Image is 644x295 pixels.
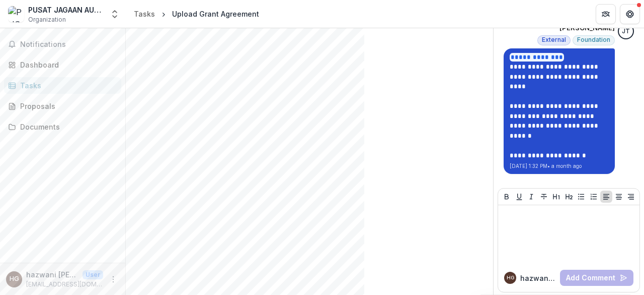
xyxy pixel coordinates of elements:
[513,191,525,203] button: Underline
[542,36,566,43] span: External
[520,273,556,283] p: hazwani a
[130,7,159,21] a: Tasks
[107,273,119,285] button: More
[4,119,121,135] a: Documents
[20,80,113,91] div: Tasks
[26,280,103,289] p: [EMAIL_ADDRESS][DOMAIN_NAME]
[130,7,263,21] nav: breadcrumb
[28,5,104,15] div: PUSAT JAGAAN AUTISME CHUKAI
[510,162,609,170] p: [DATE] 1:32 PM • a month ago
[4,98,121,114] a: Proposals
[28,15,66,24] span: Organization
[538,191,550,203] button: Strike
[20,122,113,132] div: Documents
[134,9,155,19] div: Tasks
[20,60,113,70] div: Dashboard
[560,270,633,286] button: Add Comment
[4,36,121,52] button: Notifications
[20,40,117,49] span: Notifications
[10,276,19,282] div: hazwani ab ghani
[596,4,616,24] button: Partners
[625,191,637,203] button: Align Right
[575,191,587,203] button: Bullet List
[563,191,575,203] button: Heading 2
[620,4,640,24] button: Get Help
[550,191,562,203] button: Heading 1
[525,191,537,203] button: Italicize
[8,6,24,22] img: PUSAT JAGAAN AUTISME CHUKAI
[108,4,122,24] button: Open entity switcher
[613,191,625,203] button: Align Center
[600,191,612,203] button: Align Left
[83,270,103,279] p: User
[501,191,513,203] button: Bold
[4,56,121,73] a: Dashboard
[577,36,610,43] span: Foundation
[622,28,630,35] div: Josselyn Tan
[507,275,514,280] div: hazwani ab ghani
[20,101,113,111] div: Proposals
[26,269,78,280] p: hazwani [PERSON_NAME]
[588,191,600,203] button: Ordered List
[172,9,259,19] div: Upload Grant Agreement
[4,77,121,94] a: Tasks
